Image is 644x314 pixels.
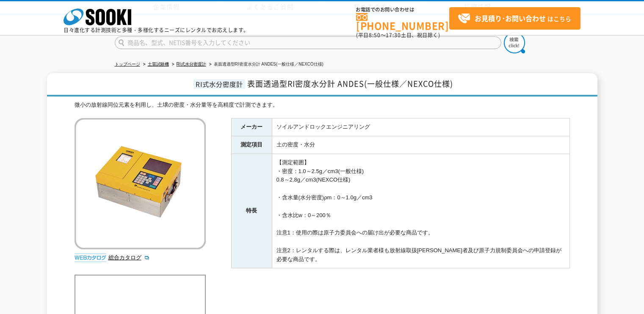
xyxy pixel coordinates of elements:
[356,13,449,30] a: [PHONE_NUMBER]
[207,60,323,69] li: 表面透過型RI密度水分計 ANDES(一般仕様／NEXCO仕様)
[75,253,106,262] img: webカタログ
[356,31,440,39] span: (平日 ～ 土日、祝日除く)
[449,7,580,30] a: お見積り･お問い合わせはこちら
[272,154,569,268] td: 【測定範囲】 ・密度：1.0～2.5g／cm3(一般仕様) 0.8～2.8g／cm3(NEXCO仕様) ・含水量(水分密度)ρm：0～1.0g／cm3 ・含水比w：0～200％ 注意1：使用の際...
[231,136,272,154] th: 測定項目
[475,13,546,23] strong: お見積り･お問い合わせ
[369,31,381,39] span: 8:50
[64,28,249,33] p: 日々進化する計測技術と多種・多様化するニーズにレンタルでお応えします。
[272,118,569,136] td: ソイルアンドロックエンジニアリング
[177,62,206,66] a: RI式水分密度計
[356,7,449,12] span: お電話でのお問い合わせは
[108,254,150,261] a: 総合カタログ
[386,31,401,39] span: 17:30
[115,36,501,49] input: 商品名、型式、NETIS番号を入力してください
[247,78,453,89] span: 表面透過型RI密度水分計 ANDES(一般仕様／NEXCO仕様)
[272,136,569,154] td: 土の密度・水分
[504,32,525,53] img: btn_search.png
[458,12,571,25] span: はこちら
[231,154,272,268] th: 特長
[231,118,272,136] th: メーカー
[148,62,169,66] a: 土質試験機
[193,79,245,89] span: RI式水分密度計
[75,118,206,249] img: 表面透過型RI密度水分計 ANDES(一般仕様／NEXCO仕様)
[115,62,140,66] a: トップページ
[75,101,570,110] div: 微小の放射線同位元素を利用し、土壌の密度・水分量等を高精度で計測できます。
